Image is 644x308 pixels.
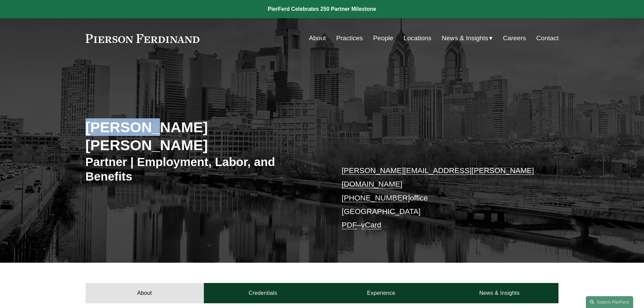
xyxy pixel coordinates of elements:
[204,283,322,303] a: Credentials
[336,32,363,45] a: Practices
[342,166,534,188] a: [PERSON_NAME][EMAIL_ADDRESS][PERSON_NAME][DOMAIN_NAME]
[442,32,488,44] span: News & Insights
[440,283,558,303] a: News & Insights
[536,32,558,45] a: Contact
[86,155,322,184] h3: Partner | Employment, Labor, and Benefits
[86,118,322,154] h2: [PERSON_NAME] [PERSON_NAME]
[342,164,539,232] p: office [GEOGRAPHIC_DATA] –
[586,296,633,308] a: Search this site
[404,32,431,45] a: Locations
[342,221,357,229] a: PDF
[442,32,493,45] a: folder dropdown
[86,283,204,303] a: About
[361,221,381,229] a: vCard
[322,283,440,303] a: Experience
[309,32,326,45] a: About
[342,194,410,202] a: [PHONE_NUMBER]
[373,32,393,45] a: People
[503,32,526,45] a: Careers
